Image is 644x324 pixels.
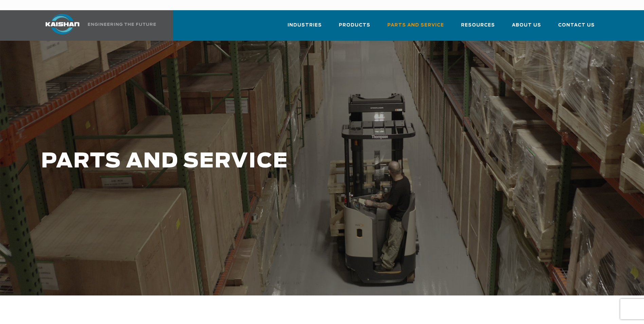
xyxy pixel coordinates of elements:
[37,10,157,41] a: Kaishan USA
[387,21,444,29] span: Parts and Service
[512,16,541,39] a: About Us
[558,21,595,29] span: Contact Us
[37,14,88,34] img: kaishan logo
[288,21,322,29] span: Industries
[339,21,370,29] span: Products
[558,16,595,39] a: Contact Us
[461,16,495,39] a: Resources
[339,16,370,39] a: Products
[387,16,444,39] a: Parts and Service
[461,21,495,29] span: Resources
[88,23,156,26] img: Engineering the future
[512,21,541,29] span: About Us
[288,16,322,39] a: Industries
[41,150,508,173] h1: PARTS AND SERVICE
